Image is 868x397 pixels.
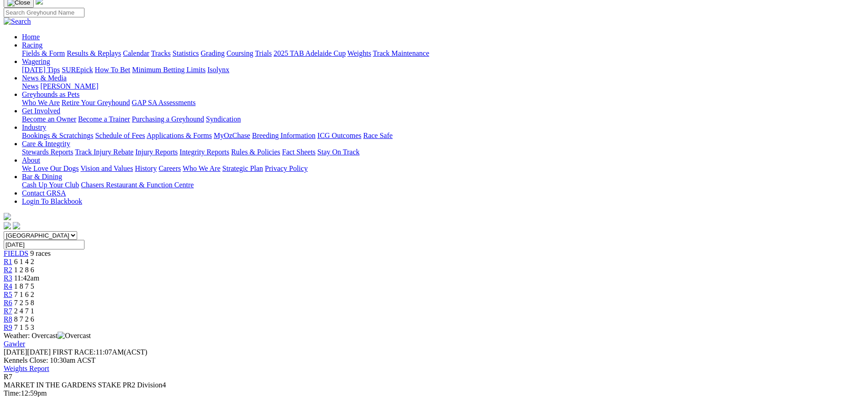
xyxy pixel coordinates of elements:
a: Contact GRSA [22,189,66,197]
span: 1 8 7 5 [14,282,34,290]
input: Search [4,8,84,17]
a: Grading [201,49,225,57]
span: R8 [4,315,12,323]
a: R9 [4,323,12,331]
span: 7 2 5 8 [14,299,34,307]
img: logo-grsa-white.png [4,213,11,220]
a: Chasers Restaurant & Function Centre [81,181,194,189]
a: Cash Up Your Club [22,181,79,189]
a: ICG Outcomes [317,132,361,139]
div: Wagering [22,66,864,74]
a: Bar & Dining [22,173,62,180]
a: Industry [22,123,46,131]
span: 1 2 8 6 [14,266,34,274]
a: SUREpick [62,66,93,74]
a: R3 [4,274,12,282]
a: Weights Report [4,365,49,372]
img: Search [4,17,31,26]
a: Purchasing a Greyhound [132,115,204,123]
div: Care & Integrity [22,148,864,156]
span: 11:07AM(ACST) [53,348,147,356]
a: Racing [22,41,42,49]
a: Coursing [226,49,253,57]
a: Minimum Betting Limits [132,66,205,74]
a: Tracks [151,49,171,57]
a: Trials [255,49,272,57]
a: Become a Trainer [78,115,130,123]
span: Time: [4,389,21,397]
img: Overcast [58,332,91,340]
span: FIRST RACE: [53,348,95,356]
div: MARKET IN THE GARDENS STAKE PR2 Division4 [4,381,864,389]
a: Care & Integrity [22,140,70,148]
a: Greyhounds as Pets [22,90,79,98]
a: Applications & Forms [147,132,212,139]
span: 2 4 7 1 [14,307,34,315]
span: R4 [4,282,12,290]
a: Track Maintenance [373,49,429,57]
a: Careers [158,164,181,172]
span: R7 [4,373,12,381]
a: Gawler [4,340,25,348]
span: [DATE] [4,348,27,356]
a: R5 [4,291,12,298]
span: [DATE] [4,348,51,356]
a: Retire Your Greyhound [62,99,130,106]
a: FIELDS [4,249,28,257]
a: Privacy Policy [265,164,308,172]
span: 9 races [30,249,51,257]
a: MyOzChase [214,132,250,139]
a: Calendar [123,49,149,57]
a: Breeding Information [252,132,316,139]
span: 11:42am [14,274,39,282]
a: Rules & Policies [231,148,280,156]
a: Who We Are [22,99,60,106]
a: R7 [4,307,12,315]
input: Select date [4,240,84,249]
a: Strategic Plan [222,164,263,172]
a: 2025 TAB Adelaide Cup [274,49,346,57]
a: Weights [347,49,371,57]
div: Get Involved [22,115,864,123]
span: 7 1 5 3 [14,323,34,331]
a: Track Injury Rebate [75,148,133,156]
div: Greyhounds as Pets [22,99,864,107]
a: How To Bet [95,66,131,74]
a: Wagering [22,58,50,65]
a: Fields & Form [22,49,65,57]
a: Integrity Reports [179,148,229,156]
a: News & Media [22,74,67,82]
a: Home [22,33,40,41]
a: R2 [4,266,12,274]
div: Industry [22,132,864,140]
div: News & Media [22,82,864,90]
a: [DATE] Tips [22,66,60,74]
a: Stewards Reports [22,148,73,156]
a: GAP SA Assessments [132,99,196,106]
a: R1 [4,258,12,265]
a: Statistics [173,49,199,57]
img: facebook.svg [4,222,11,229]
div: Bar & Dining [22,181,864,189]
div: Kennels Close: 10:30am ACST [4,356,864,365]
a: Schedule of Fees [95,132,145,139]
a: Vision and Values [80,164,133,172]
div: Racing [22,49,864,58]
a: News [22,82,38,90]
a: Results & Replays [67,49,121,57]
a: Injury Reports [135,148,178,156]
img: twitter.svg [13,222,20,229]
a: Isolynx [207,66,229,74]
a: About [22,156,40,164]
a: Stay On Track [317,148,359,156]
a: Race Safe [363,132,392,139]
a: Get Involved [22,107,60,115]
span: Weather: Overcast [4,332,91,339]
